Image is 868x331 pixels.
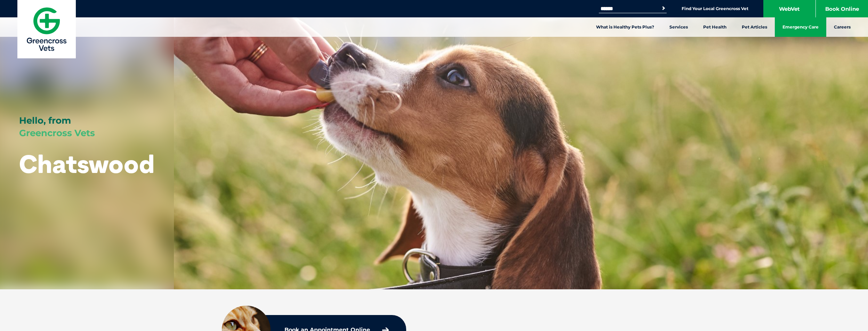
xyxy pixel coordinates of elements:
[19,150,154,177] h1: Chatswood
[682,6,748,11] a: Find Your Local Greencross Vet
[696,17,734,37] a: Pet Health
[826,17,858,37] a: Careers
[588,17,662,37] a: What is Healthy Pets Plus?
[662,17,696,37] a: Services
[660,5,667,12] button: Search
[734,17,775,37] a: Pet Articles
[775,17,826,37] a: Emergency Care
[19,127,95,139] span: Greencross Vets
[19,115,71,126] span: Hello, from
